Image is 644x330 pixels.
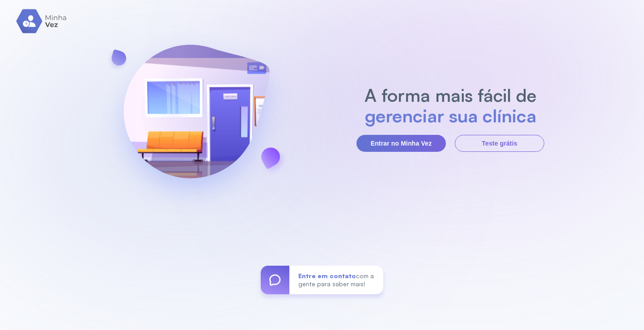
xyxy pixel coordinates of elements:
[298,272,356,280] span: Entre em contato
[289,266,383,294] div: com a gente para saber mais!
[16,9,68,33] img: logo.svg
[455,135,544,152] button: Teste grátis
[360,85,541,105] h2: A forma mais fácil de
[360,105,541,126] h2: gerenciar sua clínica
[100,21,293,215] img: banner-login.svg
[356,135,446,152] button: Entrar no Minha Vez
[261,266,383,294] a: Entre em contatocom a gente para saber mais!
